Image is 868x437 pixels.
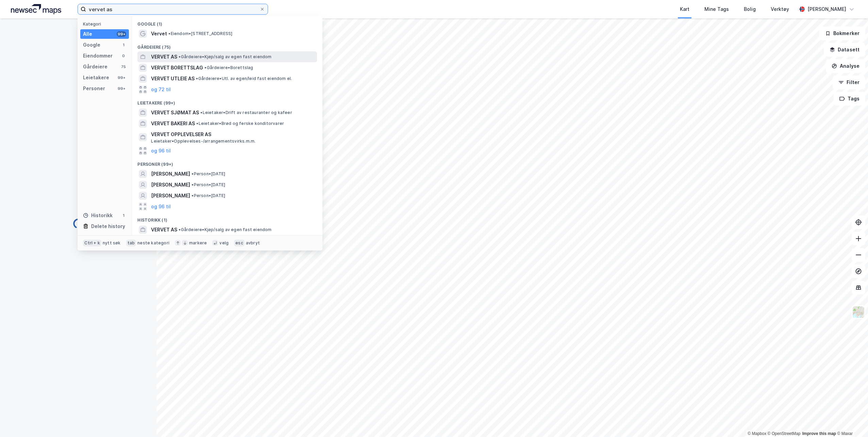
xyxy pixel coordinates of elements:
div: tab [126,240,136,246]
div: Eiendommer [83,52,113,60]
a: Improve this map [802,431,836,436]
div: avbryt [246,240,260,246]
span: VERVET OPPLEVELSER AS [151,130,314,139]
div: 75 [121,64,126,69]
span: Leietaker • Drift av restauranter og kafeer [200,110,292,115]
div: Ctrl + k [83,240,101,246]
button: og 72 til [151,85,171,94]
span: • [179,227,181,232]
div: Verktøy [771,5,789,13]
span: Person • [DATE] [191,171,225,177]
span: • [179,54,181,59]
span: • [168,31,170,36]
div: nytt søk [103,240,121,246]
div: Alle [83,30,92,38]
span: VERVET BAKERI AS [151,119,195,128]
img: spinner.a6d8c91a73a9ac5275cf975e30b51cfb.svg [73,218,84,229]
div: [PERSON_NAME] [807,5,846,13]
div: 0 [121,53,126,59]
span: Eiendom • [STREET_ADDRESS] [168,31,232,36]
button: Bokmerker [819,27,865,40]
div: 99+ [117,86,126,91]
div: Gårdeiere (75) [132,39,322,51]
div: Google (1) [132,16,322,28]
button: Tags [834,92,865,106]
span: • [196,121,198,126]
div: Kategori [83,21,129,27]
span: Gårdeiere • Kjøp/salg av egen fast eiendom [179,227,271,232]
span: Vervet [151,30,167,38]
a: OpenStreetMap [768,431,801,436]
span: [PERSON_NAME] [151,181,190,189]
button: Filter [833,76,865,89]
div: neste kategori [137,240,169,246]
span: • [191,182,194,187]
div: Leietakere [83,74,109,82]
span: VERVET AS [151,226,177,234]
button: og 96 til [151,203,171,211]
span: Gårdeiere • Utl. av egen/leid fast eiendom el. [196,76,292,81]
button: Analyse [826,59,865,73]
span: Gårdeiere • Borettslag [204,65,253,70]
span: • [204,65,206,70]
span: • [191,171,194,176]
span: Leietaker • Opplevelses-/arrangementsvirks.m.m. [151,139,255,144]
div: Gårdeiere [83,63,107,71]
div: markere [189,240,207,246]
div: Personer [83,84,105,93]
div: Leietakere (99+) [132,95,322,107]
span: VERVET BORETTSLAG [151,64,203,72]
img: logo.a4113a55bc3d86da70a041830d287a7e.svg [11,4,61,14]
div: Mine Tags [704,5,729,13]
span: Gårdeiere • Kjøp/salg av egen fast eiendom [179,54,271,60]
div: Kart [680,5,689,13]
div: Google [83,41,100,49]
div: 99+ [117,31,126,37]
span: Person • [DATE] [191,193,225,198]
button: Datasett [824,43,865,56]
div: Bolig [744,5,756,13]
a: Mapbox [748,431,766,436]
input: Søk på adresse, matrikkel, gårdeiere, leietakere eller personer [86,4,260,14]
div: 99+ [117,75,126,80]
span: [PERSON_NAME] [151,192,190,200]
iframe: Chat Widget [834,404,868,437]
span: VERVET AS [151,53,177,61]
div: Delete history [91,222,125,230]
div: velg [219,240,229,246]
div: Personer (99+) [132,156,322,168]
img: Z [852,306,865,319]
span: • [191,193,194,198]
span: VERVET UTLEIE AS [151,75,195,83]
div: Historikk [83,211,113,220]
div: Historikk (1) [132,212,322,224]
span: VERVET SJØMAT AS [151,109,199,117]
span: Person • [DATE] [191,182,225,188]
span: Leietaker • Brød og ferske konditorvarer [196,121,284,126]
div: esc [234,240,245,246]
button: og 96 til [151,147,171,155]
div: 1 [121,42,126,48]
span: • [196,76,198,81]
div: 1 [121,213,126,218]
span: • [200,110,202,115]
span: [PERSON_NAME] [151,170,190,178]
